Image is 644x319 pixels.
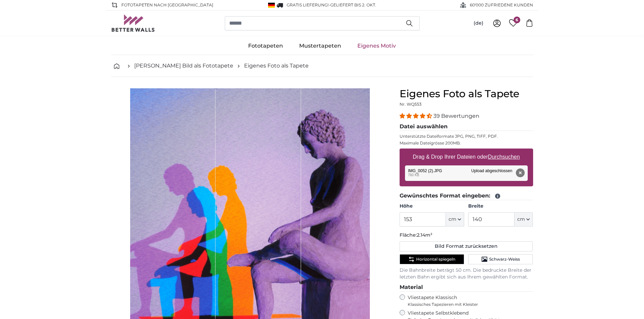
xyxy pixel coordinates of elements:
[488,154,520,160] u: Durchsuchen
[408,302,527,307] span: Klassisches Tapezieren mit Kleister
[291,37,349,55] a: Mustertapeten
[400,232,533,239] p: Fläche:
[416,257,455,262] span: Horizontal spiegeln
[400,203,464,210] label: Höhe
[470,2,533,8] span: 60'000 ZUFRIEDENE KUNDEN
[514,17,520,23] span: 6
[468,203,533,210] label: Breite
[400,267,533,281] p: Die Bahnbreite beträgt 50 cm. Die bedruckte Breite der letzten Bahn ergibt sich aus Ihrem gewählt...
[408,294,527,307] label: Vliestapete Klassisch
[400,192,533,200] legend: Gewünschtes Format eingeben:
[446,212,464,227] button: cm
[400,241,533,251] button: Bild Format zurücksetzen
[400,102,422,107] span: Nr. WQ553
[400,113,433,119] span: 4.36 stars
[400,123,533,131] legend: Datei auswählen
[134,62,233,70] a: [PERSON_NAME] Bild als Fototapete
[111,15,155,32] img: Betterwalls
[268,3,275,8] img: Deutschland
[329,2,376,7] span: -
[400,134,533,139] p: Unterstützte Dateiformate JPG, PNG, TIFF, PDF.
[468,254,533,264] button: Schwarz-Weiss
[449,216,456,223] span: cm
[400,88,533,100] h1: Eigenes Foto als Tapete
[489,257,520,262] span: Schwarz-Weiss
[111,55,533,77] nav: breadcrumbs
[400,283,533,292] legend: Material
[515,212,533,227] button: cm
[349,37,404,55] a: Eigenes Motiv
[400,140,533,146] p: Maximale Dateigrösse 200MB.
[121,2,213,8] span: Fototapeten nach [GEOGRAPHIC_DATA]
[244,62,309,70] a: Eigenes Foto als Tapete
[287,2,329,7] span: GRATIS Lieferung!
[468,17,489,29] button: (de)
[517,216,525,223] span: cm
[433,113,479,119] span: 39 Bewertungen
[417,232,432,238] span: 2.14m²
[400,254,464,264] button: Horizontal spiegeln
[240,37,291,55] a: Fototapeten
[410,150,523,164] label: Drag & Drop Ihrer Dateien oder
[330,2,376,7] span: Geliefert bis 2. Okt.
